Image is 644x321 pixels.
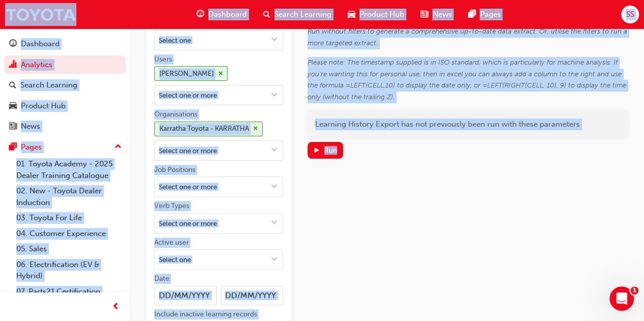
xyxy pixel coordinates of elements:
[4,117,126,136] a: News
[271,147,278,155] span: down-icon
[626,9,634,20] span: SS
[155,141,283,160] input: OrganisationsKarratha Toyota - KARRATHAcross-icontoggle menu
[12,210,126,226] a: 03. Toyota For Life
[348,8,355,21] span: car-icon
[155,85,283,105] input: Users[PERSON_NAME]cross-icontoggle menu
[263,8,270,21] span: search-icon
[21,100,66,112] div: Product Hub
[208,9,247,20] span: Dashboard
[266,85,283,105] button: toggle menu
[9,102,17,111] span: car-icon
[266,214,283,233] button: toggle menu
[12,284,126,300] a: 07. Parts21 Certification
[4,97,126,115] a: Product Hub
[253,126,258,132] span: cross-icon
[20,79,77,91] div: Search Learning
[21,121,40,132] div: News
[4,35,126,53] a: Dashboard
[271,92,278,100] span: down-icon
[4,55,126,74] a: Analytics
[154,109,198,120] div: Organisations
[12,226,126,242] a: 04. Customer Experience
[412,4,460,25] a: news-iconNews
[266,250,283,269] button: toggle menu
[621,6,639,23] button: SS
[188,4,255,25] a: guage-iconDashboard
[9,81,16,90] span: search-icon
[159,68,214,80] div: [PERSON_NAME]
[218,71,223,77] span: cross-icon
[9,40,17,49] span: guage-icon
[421,8,428,21] span: news-icon
[155,31,283,50] input: Learning Resourcetoggle menu
[4,33,126,138] button: DashboardAnalyticsSearch LearningProduct HubNews
[274,9,331,20] span: Search Learning
[307,111,628,138] div: Learning History Export has not previously been run with these parameters
[9,61,17,70] span: chart-icon
[154,274,170,284] div: Date
[115,140,122,154] span: up-icon
[155,250,283,269] input: Active usertoggle menu
[4,138,126,157] button: Pages
[21,141,42,153] div: Pages
[307,142,343,159] button: Run
[266,141,283,160] button: toggle menu
[12,241,126,257] a: 05. Sales
[112,301,120,313] span: prev-icon
[9,122,17,131] span: news-icon
[313,147,320,156] span: play-icon
[271,256,278,265] span: down-icon
[432,9,452,20] span: News
[21,38,60,50] div: Dashboard
[154,286,217,305] input: Date
[266,31,283,50] button: toggle menu
[154,165,195,175] div: Job Positions
[480,9,500,20] span: Pages
[255,4,340,25] a: search-iconSearch Learning
[155,177,283,196] input: Job Positionstoggle menu
[197,8,204,21] span: guage-icon
[307,57,628,103] div: Please note: The timestamp supplied is in ISO standard, which is particularly for machine analysi...
[154,201,189,211] div: Verb Types
[154,54,172,65] div: Users
[154,238,189,248] div: Active user
[154,309,257,319] div: Include inactive learning records
[307,26,628,49] div: Run without filters to generate a comprehensive up-to-date data extract. Or, utilise the filters ...
[271,219,278,228] span: down-icon
[159,123,249,135] div: Karratha Toyota - KARRATHA
[12,183,126,210] a: 02. New - Toyota Dealer Induction
[340,4,412,25] a: car-iconProduct Hub
[4,76,126,95] a: Search Learning
[324,146,337,155] div: Run
[266,177,283,196] button: toggle menu
[12,156,126,183] a: 01. Toyota Academy - 2025 Dealer Training Catalogue
[221,286,284,305] input: Date
[5,3,76,26] img: Trak
[9,143,17,152] span: pages-icon
[271,183,278,192] span: down-icon
[460,4,509,25] a: pages-iconPages
[468,8,475,21] span: pages-icon
[359,9,404,20] span: Product Hub
[155,214,283,233] input: Verb Typestoggle menu
[609,286,634,311] iframe: Intercom live chat
[12,257,126,284] a: 06. Electrification (EV & Hybrid)
[630,286,638,295] span: 1
[271,36,278,45] span: down-icon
